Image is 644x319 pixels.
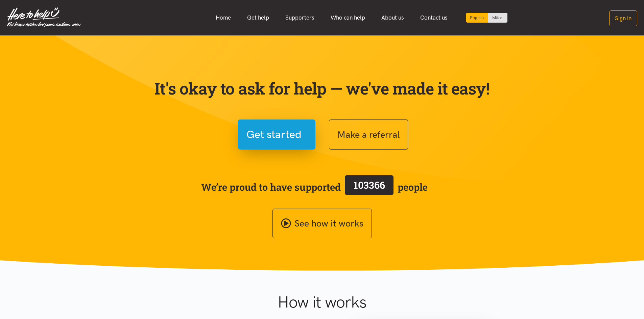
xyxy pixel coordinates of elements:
div: Language toggle [466,13,508,23]
span: We’re proud to have supported people [201,174,428,200]
a: Who can help [323,10,373,25]
button: Make a referral [329,119,408,150]
a: Home [208,10,239,25]
a: See how it works [272,209,372,239]
button: Sign in [609,10,637,26]
a: About us [373,10,412,25]
a: 103366 [341,174,398,200]
a: Supporters [277,10,323,25]
a: Contact us [412,10,456,25]
span: Get started [246,126,302,143]
button: Get started [238,119,315,150]
span: 103366 [354,179,385,191]
h1: How it works [212,292,432,312]
a: Get help [239,10,277,25]
img: Home [7,7,81,28]
p: It's okay to ask for help — we've made it easy! [153,79,491,98]
div: Current language [466,13,488,23]
a: Switch to Te Reo Māori [488,13,507,23]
